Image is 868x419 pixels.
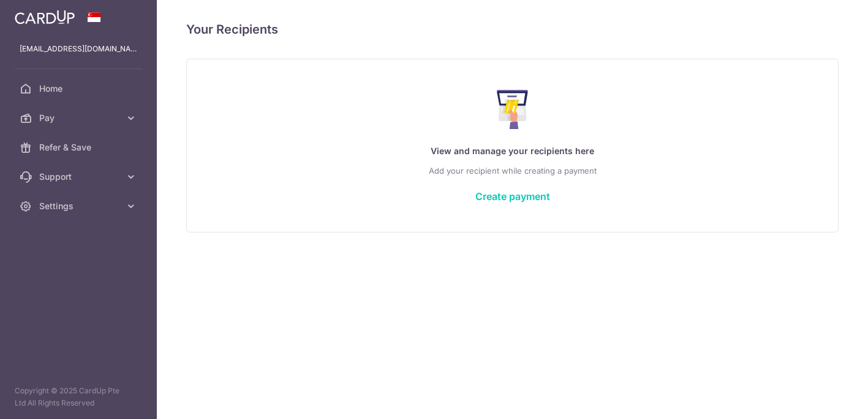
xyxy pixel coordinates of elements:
h4: Your Recipients [186,20,839,39]
img: Make Payment [497,90,528,129]
p: [EMAIL_ADDRESS][DOMAIN_NAME] [20,43,137,55]
p: Add your recipient while creating a payment [211,163,813,178]
a: Create payment [475,190,550,202]
span: Refer & Save [39,141,120,154]
span: Settings [39,200,120,212]
img: CardUp [15,10,75,24]
span: Support [39,171,120,183]
p: View and manage your recipients here [211,144,813,158]
span: Pay [39,112,120,124]
span: Home [39,83,120,95]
